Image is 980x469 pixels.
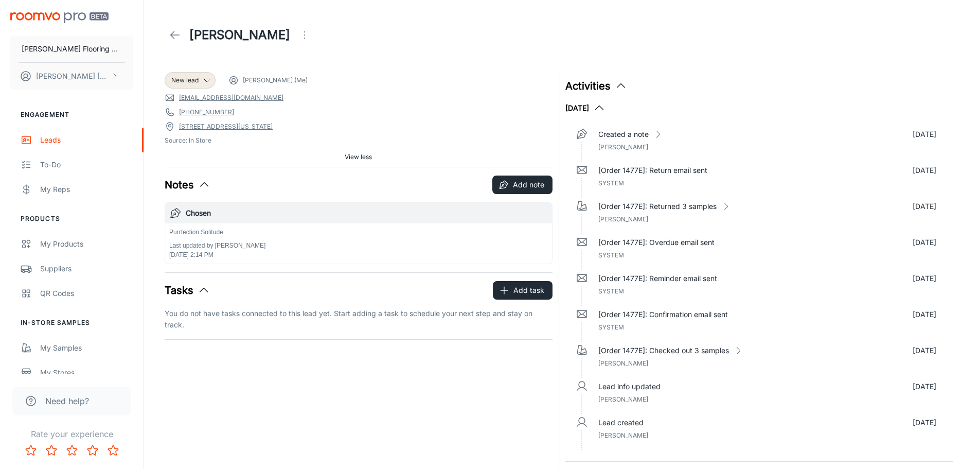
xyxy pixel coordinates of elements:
[165,203,552,264] button: ChosenPurrfection SolitudeLast updated by [PERSON_NAME][DATE] 2:14 PM
[8,428,135,440] p: Rate your experience
[10,36,133,62] button: [PERSON_NAME] Flooring Center
[598,165,707,176] p: [Order 1477E]: Return email sent
[243,76,308,85] span: [PERSON_NAME] (Me)
[179,108,234,117] a: [PHONE_NUMBER]
[40,159,133,170] div: To-do
[598,287,624,295] span: System
[189,26,290,44] h1: [PERSON_NAME]
[165,72,216,89] div: New lead
[565,78,627,94] button: Activities
[21,440,41,461] button: Rate 1 star
[913,237,936,248] p: [DATE]
[10,12,109,23] img: Roomvo PRO Beta
[598,417,644,428] p: Lead created
[165,177,210,193] button: Notes
[913,345,936,356] p: [DATE]
[598,237,715,248] p: [Order 1477E]: Overdue email sent
[41,440,62,461] button: Rate 2 star
[913,201,936,212] p: [DATE]
[10,63,133,90] button: [PERSON_NAME] [PERSON_NAME]
[171,76,199,85] span: New lead
[598,395,648,403] span: [PERSON_NAME]
[598,309,728,320] p: [Order 1477E]: Confirmation email sent
[598,201,717,212] p: [Order 1477E]: Returned 3 samples
[40,184,133,195] div: My Reps
[165,308,553,331] p: You do not have tasks connected to this lead yet. Start adding a task to schedule your next step ...
[165,283,210,298] button: Tasks
[186,207,548,219] h6: Chosen
[40,288,133,299] div: QR Codes
[169,250,265,259] p: [DATE] 2:14 PM
[345,152,372,162] span: View less
[598,345,729,356] p: [Order 1477E]: Checked out 3 samples
[82,440,103,461] button: Rate 4 star
[40,238,133,250] div: My Products
[36,71,109,82] p: [PERSON_NAME] [PERSON_NAME]
[598,179,624,187] span: System
[341,149,376,165] button: View less
[598,359,648,367] span: [PERSON_NAME]
[565,102,605,114] button: [DATE]
[598,129,649,140] p: Created a note
[103,440,123,461] button: Rate 5 star
[40,367,133,378] div: My Stores
[179,93,283,102] a: [EMAIL_ADDRESS][DOMAIN_NAME]
[913,273,936,284] p: [DATE]
[492,176,553,194] button: Add note
[598,323,624,331] span: System
[22,43,122,55] p: [PERSON_NAME] Flooring Center
[40,342,133,354] div: My Samples
[598,273,717,284] p: [Order 1477E]: Reminder email sent
[294,25,315,45] button: Open menu
[62,440,82,461] button: Rate 3 star
[913,417,936,428] p: [DATE]
[40,263,133,274] div: Suppliers
[913,165,936,176] p: [DATE]
[598,431,648,439] span: [PERSON_NAME]
[598,215,648,223] span: [PERSON_NAME]
[598,143,648,151] span: [PERSON_NAME]
[45,395,89,407] span: Need help?
[598,251,624,259] span: System
[40,134,133,146] div: Leads
[913,309,936,320] p: [DATE]
[598,381,661,392] p: Lead info updated
[165,136,553,145] span: Source: In Store
[913,129,936,140] p: [DATE]
[169,228,265,237] p: Purrfection Solitude
[493,281,553,300] button: Add task
[913,381,936,392] p: [DATE]
[169,241,265,250] p: Last updated by [PERSON_NAME]
[179,122,273,131] a: [STREET_ADDRESS][US_STATE]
